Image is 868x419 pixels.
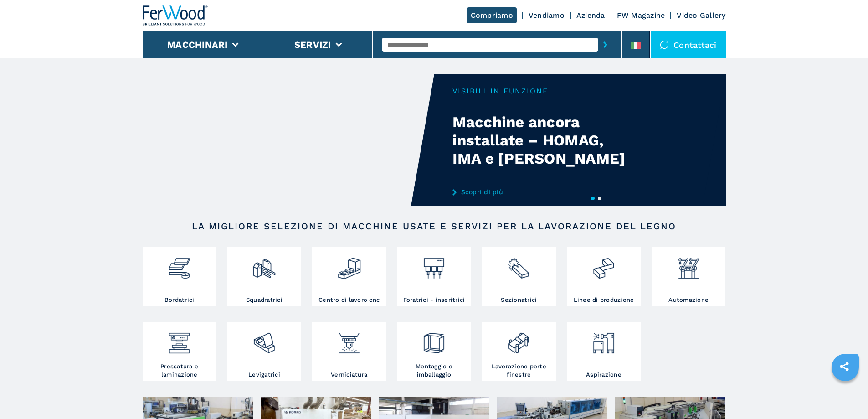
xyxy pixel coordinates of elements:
img: aspirazione_1.png [591,324,616,355]
a: Pressatura e laminazione [143,322,216,381]
h3: Foratrici - inseritrici [403,296,465,304]
a: Vendiamo [529,11,565,20]
h3: Levigatrici [248,371,280,379]
a: Foratrici - inseritrici [397,247,471,306]
img: bordatrici_1.png [167,249,191,280]
h3: Aspirazione [586,371,621,379]
a: Verniciatura [312,322,386,381]
img: verniciatura_1.png [337,324,361,355]
img: levigatrici_2.png [252,324,276,355]
a: Montaggio e imballaggio [397,322,471,381]
video: Your browser does not support the video tag. [143,74,434,206]
h3: Sezionatrici [501,296,537,304]
a: Compriamo [467,7,517,23]
a: Squadratrici [227,247,301,306]
img: automazione.png [677,249,701,280]
a: sharethis [833,355,856,378]
button: 2 [598,197,601,200]
a: Video Gallery [677,11,725,20]
a: Azienda [576,11,605,20]
a: Lavorazione porte finestre [482,322,556,381]
a: Linee di produzione [567,247,641,306]
img: centro_di_lavoro_cnc_2.png [337,249,361,280]
img: squadratrici_2.png [252,249,276,280]
a: Aspirazione [567,322,641,381]
a: Levigatrici [227,322,301,381]
img: lavorazione_porte_finestre_2.png [507,324,531,355]
a: FW Magazine [617,11,665,20]
a: Centro di lavoro cnc [312,247,386,306]
button: Macchinari [167,39,228,50]
button: Servizi [294,39,331,50]
img: pressa-strettoia.png [167,324,191,355]
h3: Verniciatura [331,371,367,379]
h3: Pressatura e laminazione [145,362,214,379]
button: submit-button [598,34,612,55]
h3: Montaggio e imballaggio [399,362,468,379]
h3: Linee di produzione [574,296,634,304]
img: Contattaci [660,40,669,49]
div: Contattaci [651,31,726,58]
img: Ferwood [143,5,208,26]
img: montaggio_imballaggio_2.png [422,324,446,355]
img: linee_di_produzione_2.png [591,249,616,280]
h3: Centro di lavoro cnc [318,296,380,304]
a: Bordatrici [143,247,216,306]
a: Scopri di più [452,188,631,196]
img: sezionatrici_2.png [507,249,531,280]
h3: Squadratrici [246,296,282,304]
h3: Lavorazione porte finestre [484,362,554,379]
h3: Bordatrici [164,296,195,304]
button: 1 [591,197,595,200]
h3: Automazione [668,296,709,304]
a: Sezionatrici [482,247,556,306]
a: Automazione [652,247,725,306]
h2: LA MIGLIORE SELEZIONE DI MACCHINE USATE E SERVIZI PER LA LAVORAZIONE DEL LEGNO [172,221,697,232]
img: foratrici_inseritrici_2.png [422,249,446,280]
